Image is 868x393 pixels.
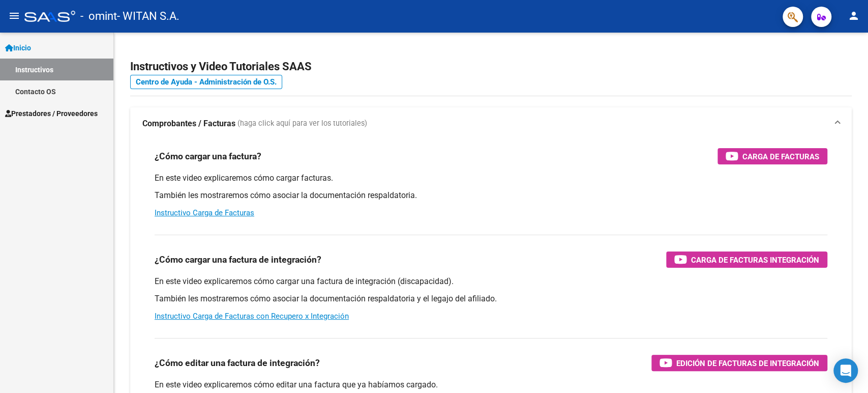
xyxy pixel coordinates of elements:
span: Prestadores / Proveedores [5,108,98,119]
a: Centro de Ayuda - Administración de O.S. [130,75,282,89]
mat-icon: person [848,10,860,22]
span: (haga click aquí para ver los tutoriales) [237,118,367,129]
span: - WITAN S.A. [117,5,179,27]
div: Open Intercom Messenger [833,358,858,383]
span: - omint [80,5,117,27]
h3: ¿Cómo editar una factura de integración? [155,356,320,370]
p: En este video explicaremos cómo cargar una factura de integración (discapacidad). [155,276,827,287]
h2: Instructivos y Video Tutoriales SAAS [130,57,852,76]
button: Carga de Facturas [717,148,827,164]
p: También les mostraremos cómo asociar la documentación respaldatoria. [155,190,827,201]
span: Inicio [5,42,31,53]
mat-icon: menu [8,10,20,22]
h3: ¿Cómo cargar una factura de integración? [155,252,321,267]
a: Instructivo Carga de Facturas [155,208,254,217]
h3: ¿Cómo cargar una factura? [155,149,261,163]
button: Carga de Facturas Integración [666,251,827,268]
a: Instructivo Carga de Facturas con Recupero x Integración [155,312,349,321]
span: Carga de Facturas [742,150,819,163]
span: Carga de Facturas Integración [691,254,819,266]
mat-expansion-panel-header: Comprobantes / Facturas (haga click aquí para ver los tutoriales) [130,107,852,140]
span: Edición de Facturas de integración [676,357,819,370]
p: En este video explicaremos cómo editar una factura que ya habíamos cargado. [155,379,827,390]
button: Edición de Facturas de integración [651,355,827,371]
p: También les mostraremos cómo asociar la documentación respaldatoria y el legajo del afiliado. [155,293,827,304]
strong: Comprobantes / Facturas [142,118,235,129]
p: En este video explicaremos cómo cargar facturas. [155,173,827,184]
